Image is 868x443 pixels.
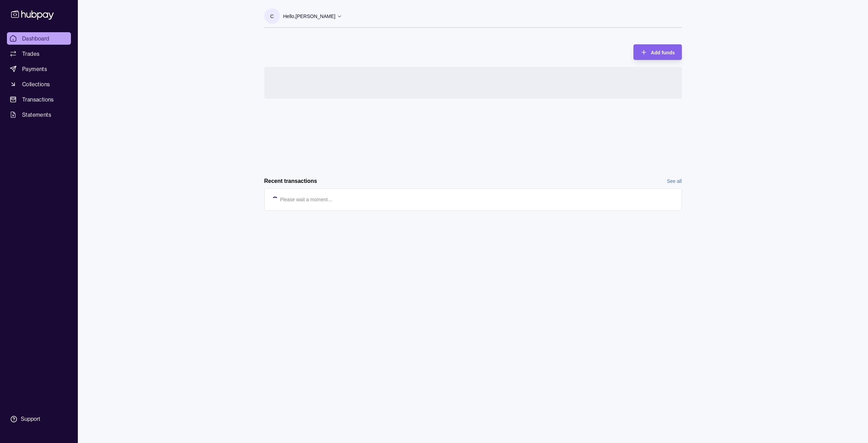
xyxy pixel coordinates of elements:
[7,78,71,90] a: Collections
[7,47,71,60] a: Trades
[7,412,71,426] a: Support
[7,32,71,45] a: Dashboard
[22,80,50,88] span: Collections
[22,110,51,119] span: Statements
[7,108,71,121] a: Statements
[651,50,675,55] span: Add funds
[22,65,47,73] span: Payments
[22,50,39,58] span: Trades
[667,177,682,185] a: See all
[280,196,333,203] p: Please wait a moment…
[283,12,336,20] p: Hello, [PERSON_NAME]
[264,177,317,185] h2: Recent transactions
[7,63,71,75] a: Payments
[22,95,54,104] span: Transactions
[7,93,71,106] a: Transactions
[270,12,274,20] p: C
[22,34,49,43] span: Dashboard
[633,44,682,60] button: Add funds
[21,415,40,423] div: Support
